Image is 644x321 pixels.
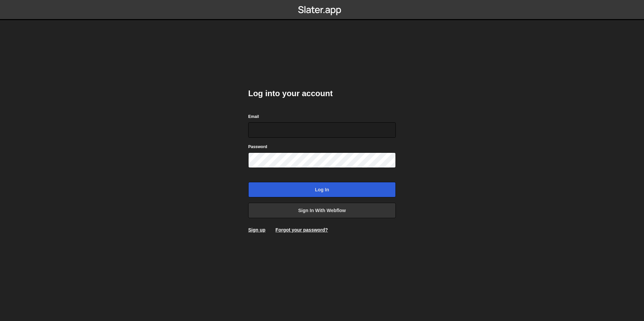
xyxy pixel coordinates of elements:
[248,113,259,120] label: Email
[248,227,265,233] a: Sign up
[275,227,328,233] a: Forgot your password?
[248,88,396,99] h2: Log into your account
[248,143,267,150] label: Password
[248,203,396,218] a: Sign in with Webflow
[248,182,396,197] input: Log in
